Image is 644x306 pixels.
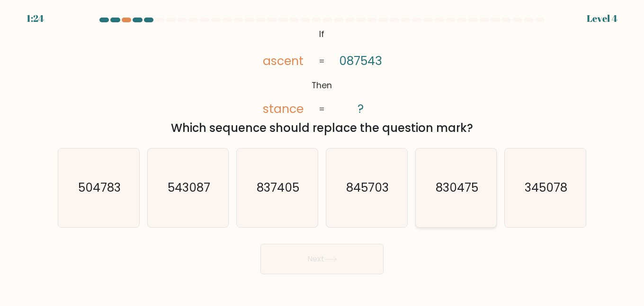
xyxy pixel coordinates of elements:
[260,244,384,274] button: Next
[312,80,332,91] tspan: Then
[346,179,389,196] text: 845703
[263,53,304,69] tspan: ascent
[319,56,325,67] tspan: =
[339,53,382,69] tspan: 087543
[525,179,567,196] text: 345078
[358,101,364,117] tspan: ?
[319,28,324,40] tspan: If
[436,179,478,196] text: 830475
[63,120,581,137] div: Which sequence should replace the question mark?
[257,179,299,196] text: 837405
[27,11,44,26] div: 1:24
[587,11,617,26] div: Level 4
[168,179,210,196] text: 543087
[78,179,121,196] text: 504783
[248,26,396,118] svg: @import url('[URL][DOMAIN_NAME]);
[263,101,304,117] tspan: stance
[319,103,325,115] tspan: =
